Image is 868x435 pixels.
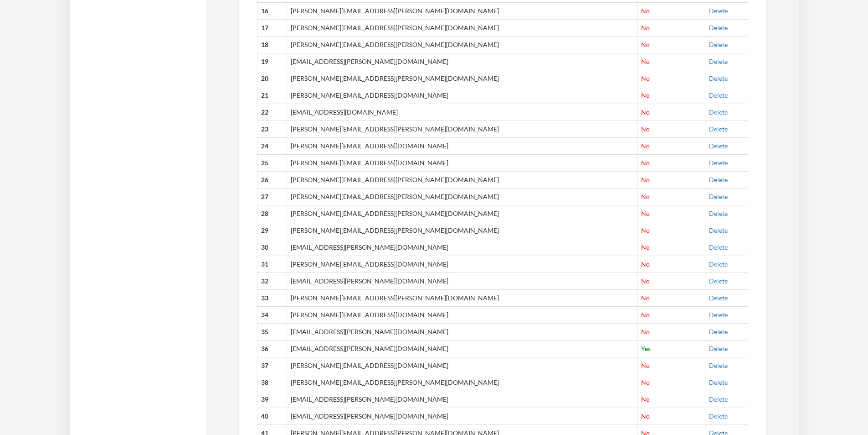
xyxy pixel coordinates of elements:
[287,188,637,205] td: [PERSON_NAME][EMAIL_ADDRESS][PERSON_NAME][DOMAIN_NAME]
[287,121,637,138] td: [PERSON_NAME][EMAIL_ADDRESS][PERSON_NAME][DOMAIN_NAME]
[287,239,637,256] td: [EMAIL_ADDRESS][PERSON_NAME][DOMAIN_NAME]
[641,41,650,48] span: No
[709,210,728,217] a: Delete
[709,193,728,200] a: Delete
[257,53,287,70] th: 19
[257,222,287,239] th: 29
[287,340,637,357] td: [EMAIL_ADDRESS][PERSON_NAME][DOMAIN_NAME]
[641,277,650,285] span: No
[709,277,728,285] a: Delete
[257,306,287,323] th: 34
[641,159,650,167] span: No
[287,87,637,104] td: [PERSON_NAME][EMAIL_ADDRESS][DOMAIN_NAME]
[641,125,650,133] span: No
[709,243,728,251] a: Delete
[641,7,650,15] span: No
[287,155,637,172] td: [PERSON_NAME][EMAIL_ADDRESS][DOMAIN_NAME]
[257,256,287,273] th: 31
[287,104,637,121] td: [EMAIL_ADDRESS][DOMAIN_NAME]
[287,20,637,37] td: [PERSON_NAME][EMAIL_ADDRESS][PERSON_NAME][DOMAIN_NAME]
[709,108,728,116] a: Delete
[257,138,287,155] th: 24
[257,273,287,289] th: 32
[257,121,287,138] th: 23
[287,222,637,239] td: [PERSON_NAME][EMAIL_ADDRESS][PERSON_NAME][DOMAIN_NAME]
[257,205,287,222] th: 28
[641,412,650,420] span: No
[287,256,637,273] td: [PERSON_NAME][EMAIL_ADDRESS][DOMAIN_NAME]
[709,159,728,167] a: Delete
[287,205,637,222] td: [PERSON_NAME][EMAIL_ADDRESS][PERSON_NAME][DOMAIN_NAME]
[709,7,728,15] a: Delete
[641,243,650,251] span: No
[709,41,728,48] a: Delete
[287,3,637,20] td: [PERSON_NAME][EMAIL_ADDRESS][PERSON_NAME][DOMAIN_NAME]
[709,226,728,234] a: Delete
[641,58,650,65] span: No
[287,171,637,188] td: [PERSON_NAME][EMAIL_ADDRESS][PERSON_NAME][DOMAIN_NAME]
[641,176,650,183] span: No
[257,357,287,374] th: 37
[641,345,651,352] span: Yes
[287,70,637,87] td: [PERSON_NAME][EMAIL_ADDRESS][PERSON_NAME][DOMAIN_NAME]
[641,378,650,386] span: No
[257,171,287,188] th: 26
[709,294,728,302] a: Delete
[641,395,650,403] span: No
[287,306,637,323] td: [PERSON_NAME][EMAIL_ADDRESS][DOMAIN_NAME]
[709,345,728,352] a: Delete
[641,362,650,369] span: No
[287,289,637,306] td: [PERSON_NAME][EMAIL_ADDRESS][PERSON_NAME][DOMAIN_NAME]
[709,176,728,183] a: Delete
[709,74,728,82] a: Delete
[257,37,287,53] th: 18
[257,391,287,408] th: 39
[257,323,287,340] th: 35
[641,260,650,268] span: No
[257,87,287,104] th: 21
[287,391,637,408] td: [EMAIL_ADDRESS][PERSON_NAME][DOMAIN_NAME]
[287,53,637,70] td: [EMAIL_ADDRESS][PERSON_NAME][DOMAIN_NAME]
[257,340,287,357] th: 36
[257,188,287,205] th: 27
[287,273,637,289] td: [EMAIL_ADDRESS][PERSON_NAME][DOMAIN_NAME]
[798,408,859,430] iframe: Opens a widget where you can chat to one of our agents
[709,311,728,319] a: Delete
[709,328,728,335] a: Delete
[287,323,637,340] td: [EMAIL_ADDRESS][PERSON_NAME][DOMAIN_NAME]
[641,108,650,116] span: No
[287,37,637,53] td: [PERSON_NAME][EMAIL_ADDRESS][PERSON_NAME][DOMAIN_NAME]
[709,142,728,150] a: Delete
[287,374,637,391] td: [PERSON_NAME][EMAIL_ADDRESS][PERSON_NAME][DOMAIN_NAME]
[287,138,637,155] td: [PERSON_NAME][EMAIL_ADDRESS][DOMAIN_NAME]
[641,24,650,31] span: No
[709,412,728,420] a: Delete
[287,357,637,374] td: [PERSON_NAME][EMAIL_ADDRESS][DOMAIN_NAME]
[641,328,650,335] span: No
[257,20,287,37] th: 17
[641,193,650,200] span: No
[257,3,287,20] th: 16
[257,155,287,172] th: 25
[257,70,287,87] th: 20
[709,395,728,403] a: Delete
[641,142,650,150] span: No
[641,294,650,302] span: No
[641,91,650,99] span: No
[641,210,650,217] span: No
[257,104,287,121] th: 22
[709,260,728,268] a: Delete
[641,311,650,319] span: No
[709,378,728,386] a: Delete
[257,239,287,256] th: 30
[709,362,728,369] a: Delete
[257,289,287,306] th: 33
[709,24,728,31] a: Delete
[641,74,650,82] span: No
[709,58,728,65] a: Delete
[287,408,637,425] td: [EMAIL_ADDRESS][PERSON_NAME][DOMAIN_NAME]
[257,374,287,391] th: 38
[709,125,728,133] a: Delete
[709,91,728,99] a: Delete
[257,408,287,425] th: 40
